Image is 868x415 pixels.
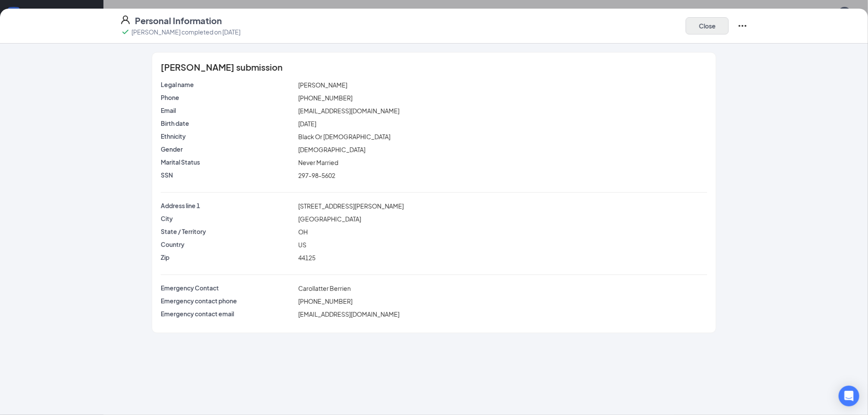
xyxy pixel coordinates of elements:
[298,284,351,292] span: Carollatter Berrien
[298,254,315,262] span: 44125
[298,241,306,249] span: US
[839,386,859,406] div: Open Intercom Messenger
[161,158,295,166] p: Marital Status
[298,228,308,236] span: OH
[298,297,353,305] span: [PHONE_NUMBER]
[161,284,295,292] p: Emergency Contact
[161,63,283,72] span: [PERSON_NAME] submission
[298,215,361,223] span: [GEOGRAPHIC_DATA]
[161,93,295,102] p: Phone
[298,146,365,153] span: [DEMOGRAPHIC_DATA]
[298,172,335,179] span: 297-98-5602
[120,15,131,25] svg: User
[161,201,295,210] p: Address line 1
[298,94,353,102] span: [PHONE_NUMBER]
[161,145,295,153] p: Gender
[298,107,400,115] span: [EMAIL_ADDRESS][DOMAIN_NAME]
[161,309,295,318] p: Emergency contact email
[161,214,295,223] p: City
[298,81,347,89] span: [PERSON_NAME]
[298,202,404,210] span: [STREET_ADDRESS][PERSON_NAME]
[686,17,729,34] button: Close
[161,106,295,115] p: Email
[120,27,131,37] svg: Checkmark
[131,28,240,36] p: [PERSON_NAME] completed on [DATE]
[298,310,400,318] span: [EMAIL_ADDRESS][DOMAIN_NAME]
[161,240,295,249] p: Country
[161,296,295,305] p: Emergency contact phone
[161,80,295,89] p: Legal name
[298,120,316,128] span: [DATE]
[161,171,295,179] p: SSN
[161,132,295,140] p: Ethnicity
[161,253,295,262] p: Zip
[135,15,222,27] h4: Personal Information
[298,159,338,166] span: Never Married
[298,133,390,140] span: Black Or [DEMOGRAPHIC_DATA]
[161,119,295,128] p: Birth date
[737,21,748,31] svg: Ellipses
[161,227,295,236] p: State / Territory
